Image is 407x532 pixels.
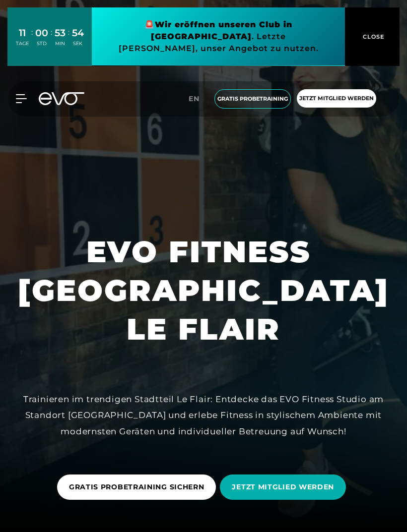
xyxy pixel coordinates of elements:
[232,482,334,492] span: JETZT MITGLIED WERDEN
[16,26,29,40] div: 11
[345,7,400,66] button: CLOSE
[51,27,52,53] div: :
[189,94,200,103] span: en
[35,40,48,47] div: STD
[55,26,66,40] div: 53
[211,89,294,109] a: Gratis Probetraining
[69,482,204,492] span: GRATIS PROBETRAINING SICHERN
[16,40,29,47] div: TAGE
[294,89,379,109] a: Jetzt Mitglied werden
[360,32,385,41] span: CLOSE
[35,26,48,40] div: 00
[8,391,399,439] div: Trainieren im trendigen Stadtteil Le Flair: Entdecke das EVO Fitness Studio am Standort [GEOGRAPH...
[217,95,288,103] span: Gratis Probetraining
[299,94,374,103] span: Jetzt Mitglied werden
[189,93,205,105] a: en
[8,233,399,349] h1: EVO FITNESS [GEOGRAPHIC_DATA] LE FLAIR
[220,467,350,507] a: JETZT MITGLIED WERDEN
[55,40,66,47] div: MIN
[72,26,84,40] div: 54
[72,40,84,47] div: SEK
[68,27,69,53] div: :
[57,467,220,507] a: GRATIS PROBETRAINING SICHERN
[31,27,33,53] div: :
